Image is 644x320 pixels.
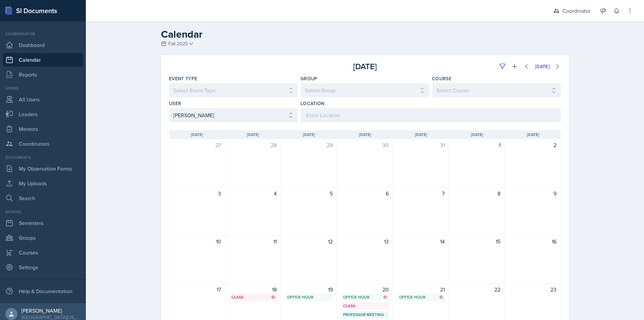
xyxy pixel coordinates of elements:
[169,75,198,82] label: Event Type
[509,189,556,197] div: 9
[341,285,389,293] div: 20
[173,141,221,149] div: 27
[173,237,221,245] div: 10
[3,38,83,52] a: Dashboard
[527,132,539,138] span: [DATE]
[231,294,275,300] div: Class
[343,294,387,300] div: Office Hour
[300,60,430,73] div: [DATE]
[397,141,445,149] div: 31
[3,177,83,190] a: My Uploads
[229,141,277,149] div: 28
[509,141,556,149] div: 2
[399,294,443,300] div: Office Hour
[3,68,83,81] a: Reports
[453,189,501,197] div: 8
[3,261,83,274] a: Settings
[303,132,315,138] span: [DATE]
[341,141,389,149] div: 30
[3,122,83,136] a: Mentors
[397,237,445,245] div: 14
[285,189,333,197] div: 5
[509,285,556,293] div: 23
[3,162,83,175] a: My Observation Forms
[21,307,80,314] div: [PERSON_NAME]
[3,246,83,259] a: Courses
[3,53,83,66] a: Calendar
[3,216,83,230] a: Semesters
[169,100,181,107] label: User
[341,237,389,245] div: 13
[301,108,561,122] input: Enter Location
[285,285,333,293] div: 19
[3,284,83,298] div: Help & Documentation
[301,100,325,107] label: Location
[191,132,203,138] span: [DATE]
[3,85,83,91] div: Users
[562,7,590,15] div: Coordinator
[3,231,83,244] a: Groups
[3,137,83,150] a: Coordinators
[287,294,331,300] div: Office Hour
[229,189,277,197] div: 4
[229,237,277,245] div: 11
[531,61,554,72] button: [DATE]
[397,285,445,293] div: 21
[301,75,318,82] label: Group
[3,107,83,121] a: Leaders
[343,303,387,309] div: Class
[509,237,556,245] div: 16
[3,154,83,161] div: Documents
[471,132,483,138] span: [DATE]
[173,285,221,293] div: 17
[3,31,83,37] div: Coordinator
[285,141,333,149] div: 29
[535,64,550,69] div: [DATE]
[453,285,501,293] div: 22
[173,189,221,197] div: 3
[3,93,83,106] a: All Users
[343,312,387,318] div: Professor Meeting
[341,189,389,197] div: 6
[3,209,83,215] div: School
[397,189,445,197] div: 7
[359,132,371,138] span: [DATE]
[3,191,83,205] a: Search
[453,141,501,149] div: 1
[432,75,451,82] label: Course
[415,132,427,138] span: [DATE]
[285,237,333,245] div: 12
[247,132,259,138] span: [DATE]
[168,40,188,47] span: Fall 2025
[453,237,501,245] div: 15
[229,285,277,293] div: 18
[161,28,569,40] h2: Calendar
